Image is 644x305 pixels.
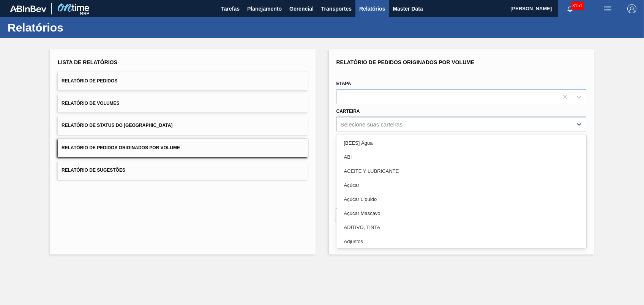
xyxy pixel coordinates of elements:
span: Gerencial [289,4,314,13]
div: ACEITE Y LUBRICANTE [336,164,586,178]
button: Relatório de Status do [GEOGRAPHIC_DATA] [58,116,308,135]
div: [BEES] Água [336,136,586,150]
span: Tarefas [221,4,240,13]
span: Transportes [321,4,352,13]
span: Relatório de Pedidos [62,78,117,84]
label: Carteira [336,109,360,114]
img: TNhmsLtSVTkK8tSr43FrP2fwEKptu5GPRR3wAAAABJRU5ErkJggg== [10,5,46,12]
button: Limpar [336,208,458,223]
span: Relatório de Pedidos Originados por Volume [336,59,475,65]
div: ADITIVO, TINTA [336,220,586,234]
h1: Relatórios [8,23,142,32]
img: userActions [603,4,612,13]
button: Notificações [558,3,582,14]
img: Logout [627,4,636,13]
button: Relatório de Sugestões [58,161,308,180]
span: Master Data [393,4,423,13]
span: Relatório de Pedidos Originados por Volume [62,145,180,150]
span: 3151 [571,2,584,10]
span: Planejamento [247,4,282,13]
span: Lista de Relatórios [58,59,117,65]
span: Relatório de Volumes [62,101,119,106]
div: Selecione suas carteiras [341,121,402,128]
button: Relatório de Volumes [58,94,308,113]
span: Relatório de Sugestões [62,168,125,173]
button: Relatório de Pedidos [58,72,308,90]
label: Etapa [336,81,351,86]
div: Açúcar [336,178,586,192]
span: Relatório de Status do [GEOGRAPHIC_DATA] [62,123,172,128]
div: Açúcar Mascavo [336,206,586,220]
div: ABI [336,150,586,164]
div: Adjuntos [336,234,586,248]
button: Relatório de Pedidos Originados por Volume [58,139,308,157]
div: Açúcar Líquido [336,192,586,206]
span: Relatórios [359,4,385,13]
